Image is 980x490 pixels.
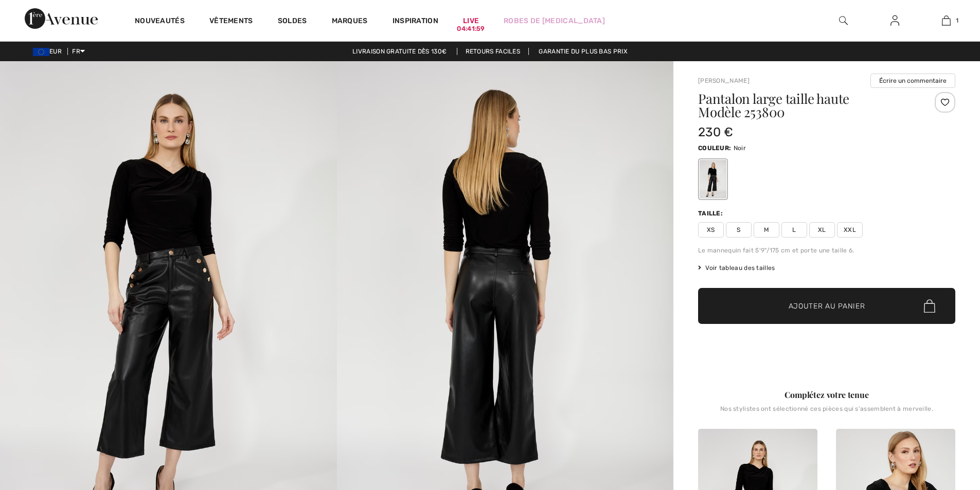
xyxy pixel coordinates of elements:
[530,48,636,55] a: Garantie du plus bas prix
[789,301,865,312] span: Ajouter au panier
[781,222,807,238] span: L
[698,209,725,218] div: Taille:
[921,14,971,27] a: 1
[924,299,935,313] img: Bag.svg
[837,222,863,238] span: XXL
[344,48,455,55] a: Livraison gratuite dès 130€
[25,8,98,29] img: 1ère Avenue
[332,16,368,27] a: Marques
[457,48,529,55] a: Retours faciles
[209,16,253,27] a: Vêtements
[393,16,438,27] span: Inspiration
[698,405,955,421] div: Nos stylistes ont sélectionné ces pièces qui s'assemblent à merveille.
[698,125,734,139] span: 230 €
[698,222,724,238] span: XS
[700,160,726,198] div: Noir
[698,77,750,84] a: [PERSON_NAME]
[942,14,951,27] img: Mon panier
[463,15,479,26] a: Live04:41:59
[33,48,49,56] img: Euro
[882,14,907,27] a: Se connecter
[698,246,955,255] div: Le mannequin fait 5'9"/175 cm et porte une taille 6.
[135,16,185,27] a: Nouveautés
[72,48,85,55] span: FR
[698,288,955,324] button: Ajouter au panier
[956,16,958,25] span: 1
[698,92,913,119] h1: Pantalon large taille haute Modèle 253800
[839,14,848,27] img: recherche
[698,263,775,273] span: Voir tableau des tailles
[698,144,731,152] span: Couleur:
[726,222,752,238] span: S
[504,15,605,26] a: Robes de [MEDICAL_DATA]
[890,14,899,27] img: Mes infos
[734,144,746,152] span: Noir
[809,222,835,238] span: XL
[457,24,485,34] div: 04:41:59
[754,222,779,238] span: M
[278,16,307,27] a: Soldes
[33,48,66,55] span: EUR
[870,74,955,88] button: Écrire un commentaire
[698,389,955,401] div: Complétez votre tenue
